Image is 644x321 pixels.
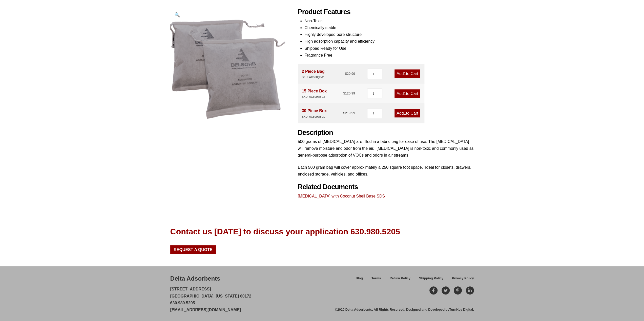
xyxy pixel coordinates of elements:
p: 500 grams of [MEDICAL_DATA] are filled in a fabric bag for ease of use. The [MEDICAL_DATA] will r... [298,138,474,159]
div: 15 Piece Box [302,88,327,99]
a: Add1to Cart [394,109,420,117]
li: Non-Toxic [304,17,474,24]
span: 🔍 [174,12,180,17]
a: Terms [367,276,385,284]
a: Shipping Policy [415,276,448,284]
a: [MEDICAL_DATA] with Coconut Shell Base SDS [298,194,385,198]
div: 2 Piece Bag [302,68,325,80]
a: Add1to Cart [394,89,420,98]
span: 1 [404,111,406,115]
li: Fragrance Free [304,52,474,59]
span: Request a Quote [174,248,213,252]
a: Privacy Policy [448,276,474,284]
div: SKU: AC500gB-30 [302,114,327,119]
span: $ [343,111,345,115]
h2: Description [298,129,474,137]
span: $ [343,91,345,95]
li: High adsorption capacity and efficiency [304,38,474,45]
div: Contact us [DATE] to discuss your application 630.980.5205 [170,226,400,237]
div: ©2020 Delta Adsorbents. All Rights Reserved. Designed and Developed by . [335,307,474,312]
span: $ [345,72,347,76]
span: Shipping Policy [419,277,443,280]
span: Privacy Policy [452,277,474,280]
bdi: 120.99 [343,91,355,95]
a: Add1to Cart [394,69,420,78]
h2: Product Features [298,8,474,16]
span: 1 [404,71,406,76]
a: [EMAIL_ADDRESS][DOMAIN_NAME] [170,308,241,312]
p: [STREET_ADDRESS] [GEOGRAPHIC_DATA], [US_STATE] 60172 630.980.5205 [170,286,252,313]
li: Highly developed pore structure [304,31,474,38]
a: TurnKey Digital [449,308,473,311]
p: Each 500 gram bag will cover approximately a 250 square foot space. Ideal for closets, drawers, e... [298,164,474,178]
a: View full-screen image gallery [170,8,184,22]
a: Return Policy [385,276,415,284]
span: Terms [371,277,381,280]
a: Blog [351,276,367,284]
li: Chemically stable [304,24,474,31]
span: 1 [404,91,406,96]
a: Request a Quote [170,245,216,254]
span: Return Policy [389,277,410,280]
div: 30 Piece Box [302,107,327,119]
bdi: 20.99 [345,72,355,76]
bdi: 219.99 [343,111,355,115]
span: Blog [356,277,363,280]
div: SKU: AC500gB-2 [302,75,325,80]
div: SKU: AC500gB-15 [302,94,327,99]
div: Delta Adsorbents [170,274,220,283]
li: Shipped Ready for Use [304,45,474,52]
